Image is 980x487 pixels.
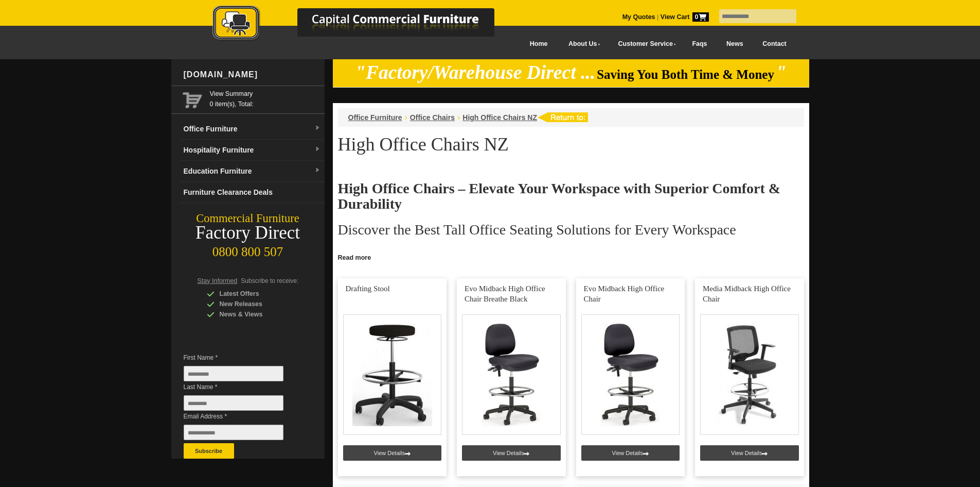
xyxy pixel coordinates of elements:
[184,395,283,411] input: Last Name *
[333,250,809,263] a: Click to read more
[314,125,320,131] img: dropdown
[537,112,588,122] img: return to
[753,32,796,56] a: Contact
[776,62,787,83] em: "
[622,13,655,21] a: My Quotes
[180,182,325,203] a: Furniture Clearance Deals
[207,289,305,299] div: Latest Offers
[184,411,299,422] span: Email Address *
[338,180,781,212] strong: High Office Chairs – Elevate Your Workspace with Superior Comfort & Durability
[418,249,490,257] strong: Elevated Office Seating
[314,146,320,153] img: dropdown
[683,32,717,56] a: Faqs
[198,277,238,284] span: Stay Informed
[171,211,325,226] div: Commercial Furniture
[184,5,544,46] a: Capital Commercial Furniture Logo
[338,248,804,279] p: Upgrade your office with our , designed for . Whether you need , our collection provides the perf...
[184,5,544,43] img: Capital Commercial Furniture Logo
[184,366,283,381] input: First Name *
[210,89,320,99] a: View Summary
[180,119,325,140] a: Office Furnituredropdown
[528,249,737,257] strong: outstanding comfort, ergonomic support, and long-lasting durability
[314,167,320,174] img: dropdown
[338,222,804,238] h2: Discover the Best Tall Office Seating Solutions for Every Workspace
[658,13,708,21] a: View Cart0
[607,32,682,56] a: Customer Service
[410,113,455,122] a: Office Chairs
[557,32,607,56] a: About Us
[171,240,325,259] div: 0800 800 507
[717,32,753,56] a: News
[171,226,325,240] div: Factory Direct
[210,89,320,108] span: 0 item(s), Total:
[180,140,325,161] a: Hospitality Furnituredropdown
[184,352,299,363] span: First Name *
[184,382,299,392] span: Last Name *
[241,277,298,284] span: Subscribe to receive:
[405,112,407,123] li: ›
[692,12,709,22] span: 0
[180,59,325,90] div: [DOMAIN_NAME]
[180,161,325,182] a: Education Furnituredropdown
[338,135,804,154] h1: High Office Chairs NZ
[184,425,283,440] input: Email Address *
[462,113,537,122] a: High Office Chairs NZ
[207,309,305,320] div: News & Views
[348,113,402,122] a: Office Furniture
[355,62,595,83] em: "Factory/Warehouse Direct ...
[661,13,709,21] strong: View Cart
[207,299,305,309] div: New Releases
[457,112,460,123] li: ›
[597,68,774,81] span: Saving You Both Time & Money
[184,443,234,459] button: Subscribe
